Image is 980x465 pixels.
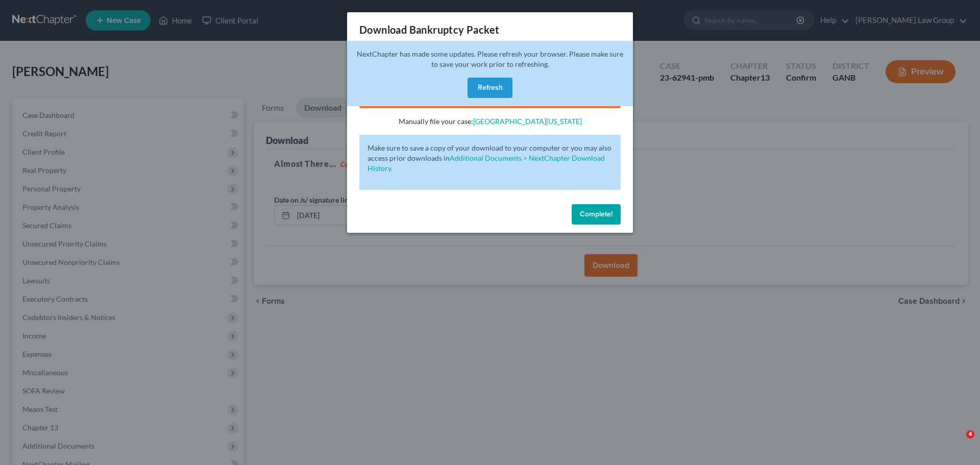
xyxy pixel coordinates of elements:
[572,204,621,225] button: Complete!
[367,143,612,174] p: Make sure to save a copy of your download to your computer or you may also access prior downloads in
[359,116,621,127] p: Manually file your case:
[359,22,499,37] h3: Download Bankruptcy Packet
[945,430,970,455] iframe: Intercom live chat
[580,210,612,218] span: Complete!
[357,50,623,68] span: NextChapter has made some updates. Please refresh your browser. Please make sure to save your wor...
[367,154,605,173] a: Additional Documents > NextChapter Download History.
[468,78,512,98] button: Refresh
[473,117,582,126] a: [GEOGRAPHIC_DATA][US_STATE]
[966,430,974,438] span: 4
